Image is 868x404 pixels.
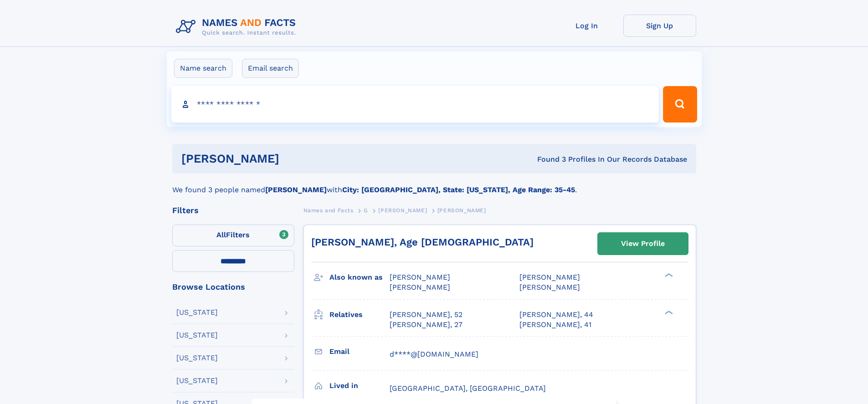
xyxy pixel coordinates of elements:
[598,233,688,255] a: View Profile
[519,273,580,281] span: [PERSON_NAME]
[623,15,696,37] a: Sign Up
[329,378,390,394] h3: Lived in
[390,320,462,330] a: [PERSON_NAME], 27
[390,283,450,291] span: [PERSON_NAME]
[242,59,299,78] label: Email search
[329,344,390,359] h3: Email
[364,207,368,214] span: G
[265,185,327,194] b: [PERSON_NAME]
[621,233,665,254] div: View Profile
[663,272,673,278] div: ❯
[176,354,218,362] div: [US_STATE]
[171,86,659,123] input: search input
[519,320,591,330] a: [PERSON_NAME], 41
[172,225,294,246] label: Filters
[172,206,294,215] div: Filters
[390,384,546,393] span: [GEOGRAPHIC_DATA], [GEOGRAPHIC_DATA]
[176,309,218,316] div: [US_STATE]
[216,230,226,239] span: All
[519,283,580,291] span: [PERSON_NAME]
[408,154,687,164] div: Found 3 Profiles In Our Records Database
[364,205,368,216] a: G
[181,153,408,164] h1: [PERSON_NAME]
[390,273,450,281] span: [PERSON_NAME]
[519,310,593,320] a: [PERSON_NAME], 44
[329,270,390,285] h3: Also known as
[172,174,696,195] div: We found 3 people named with .
[172,15,303,39] img: Logo Names and Facts
[303,205,354,216] a: Names and Facts
[311,236,534,248] a: [PERSON_NAME], Age [DEMOGRAPHIC_DATA]
[663,86,697,123] button: Search Button
[329,307,390,322] h3: Relatives
[437,207,486,214] span: [PERSON_NAME]
[172,283,294,291] div: Browse Locations
[174,59,232,78] label: Name search
[176,377,218,384] div: [US_STATE]
[663,309,673,315] div: ❯
[342,185,575,194] b: City: [GEOGRAPHIC_DATA], State: [US_STATE], Age Range: 35-45
[378,207,427,214] span: [PERSON_NAME]
[390,310,462,320] a: [PERSON_NAME], 52
[550,15,623,37] a: Log In
[378,205,427,216] a: [PERSON_NAME]
[176,332,218,339] div: [US_STATE]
